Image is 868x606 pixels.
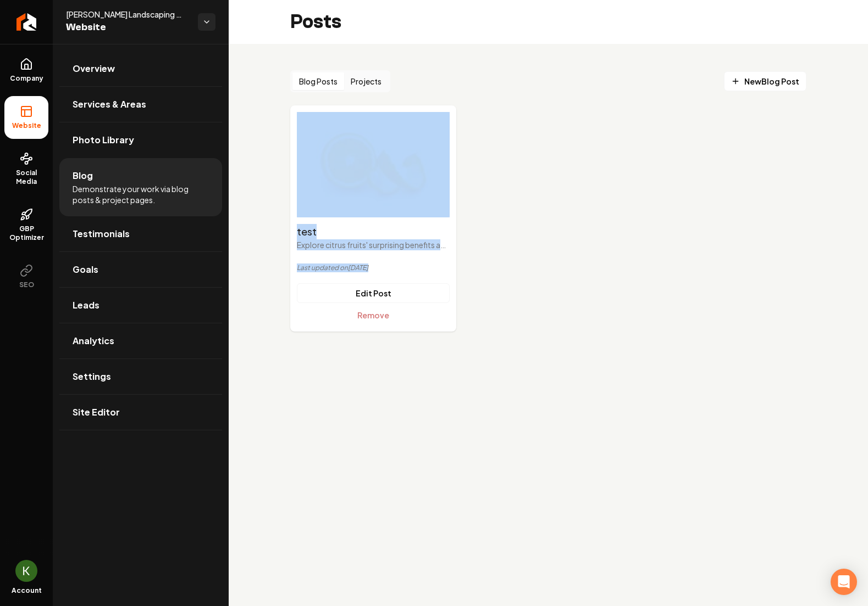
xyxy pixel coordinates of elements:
span: GBP Optimizer [4,225,48,242]
h2: test [297,224,450,239]
p: Explore citrus fruits' surprising benefits and enhance your wellness with simple, everyday uses. [297,239,450,250]
button: Remove [297,305,450,325]
button: Blog Posts [292,72,344,90]
div: Open Intercom Messenger [831,569,857,595]
button: SEO [4,255,48,298]
a: Site Editor [59,395,222,430]
a: Overview [59,51,222,86]
h2: Posts [290,11,341,33]
p: Last updated on [DATE] [297,263,450,272]
span: Photo Library [73,133,134,147]
img: Rebolt Logo [16,13,37,31]
span: Blog [73,169,93,182]
span: New Blog Post [731,76,799,87]
a: Company [4,49,48,92]
a: Testimonials [59,216,222,251]
a: Analytics [59,323,222,358]
span: Demonstrate your work via blog posts & project pages. [73,183,209,205]
span: Website [8,121,46,130]
span: Analytics [73,334,114,347]
a: Goals [59,252,222,287]
span: Social Media [4,169,48,186]
button: Open user button [15,560,37,582]
img: test's featured image [297,112,450,217]
span: Goals [73,263,98,276]
a: NewBlog Post [724,71,806,91]
span: Testimonials [73,227,130,240]
a: Services & Areas [59,87,222,122]
button: Projects [344,72,388,90]
a: Edit Post [297,283,450,303]
a: Leads [59,288,222,323]
span: Settings [73,370,111,383]
span: Site Editor [73,406,120,419]
a: Photo Library [59,122,222,158]
span: Company [5,74,48,83]
span: Services & Areas [73,98,146,111]
span: Website [66,20,189,35]
span: Overview [73,62,115,75]
span: [PERSON_NAME] Landscaping and Design [66,9,189,20]
img: Kumar Deepanshu [15,560,37,582]
span: Account [12,586,42,595]
a: Settings [59,359,222,394]
span: Leads [73,299,99,312]
a: Social Media [4,143,48,195]
span: SEO [15,280,38,289]
a: GBP Optimizer [4,199,48,251]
